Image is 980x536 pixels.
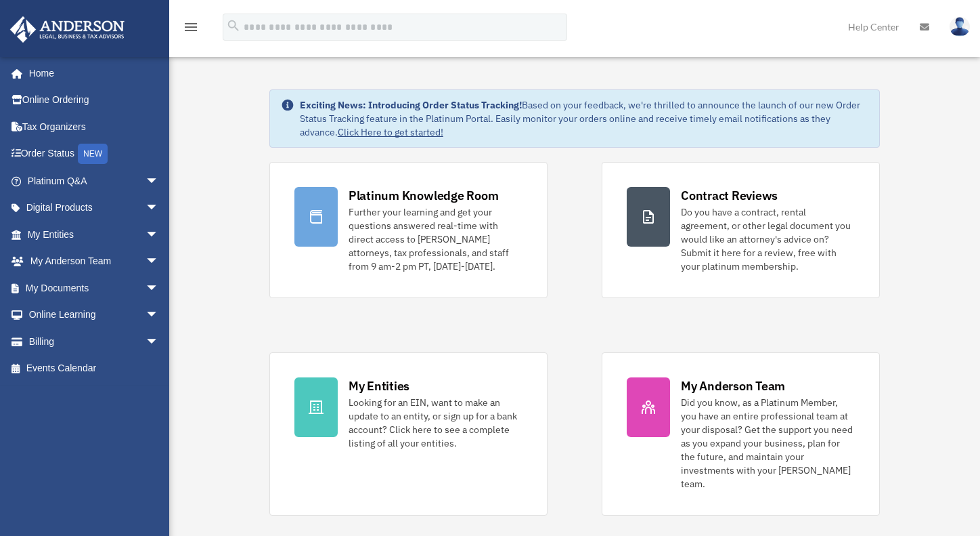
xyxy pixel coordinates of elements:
div: Did you know, as a Platinum Member, you have an entire professional team at your disposal? Get th... [681,396,855,491]
i: menu [183,19,199,35]
a: My Anderson Team Did you know, as a Platinum Member, you have an entire professional team at your... [602,352,880,516]
div: Looking for an EIN, want to make an update to an entity, or sign up for a bank account? Click her... [349,396,522,450]
div: NEW [78,144,108,164]
a: menu [183,24,199,35]
span: arrow_drop_down [146,167,173,195]
a: Click Here to get started! [338,126,443,138]
span: arrow_drop_down [146,302,173,329]
strong: Exciting News: Introducing Order Status Tracking! [300,99,522,111]
i: search [226,18,241,33]
a: My Entitiesarrow_drop_down [9,221,179,248]
a: My Entities Looking for an EIN, want to make an update to an entity, or sign up for a bank accoun... [269,352,548,516]
span: arrow_drop_down [146,194,173,222]
a: Online Learningarrow_drop_down [9,302,179,329]
a: My Anderson Teamarrow_drop_down [9,248,179,275]
img: User Pic [950,17,970,37]
a: Online Ordering [9,87,179,114]
img: Anderson Advisors Platinum Portal [6,16,129,43]
a: Digital Productsarrow_drop_down [9,194,179,222]
span: arrow_drop_down [146,274,173,302]
div: Contract Reviews [681,187,778,204]
span: arrow_drop_down [146,248,173,276]
span: arrow_drop_down [146,221,173,249]
div: Platinum Knowledge Room [349,187,499,204]
span: arrow_drop_down [146,328,173,356]
a: Home [9,60,173,87]
div: Further your learning and get your questions answered real-time with direct access to [PERSON_NAM... [349,205,522,273]
a: My Documentsarrow_drop_down [9,274,179,302]
div: My Entities [349,377,409,394]
a: Billingarrow_drop_down [9,328,179,355]
div: Do you have a contract, rental agreement, or other legal document you would like an attorney's ad... [681,205,855,273]
div: Based on your feedback, we're thrilled to announce the launch of our new Order Status Tracking fe... [300,98,868,139]
a: Order StatusNEW [9,140,179,168]
a: Events Calendar [9,355,179,382]
a: Tax Organizers [9,113,179,140]
a: Platinum Knowledge Room Further your learning and get your questions answered real-time with dire... [269,162,548,298]
a: Platinum Q&Aarrow_drop_down [9,167,179,194]
a: Contract Reviews Do you have a contract, rental agreement, or other legal document you would like... [602,162,880,298]
div: My Anderson Team [681,377,785,394]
